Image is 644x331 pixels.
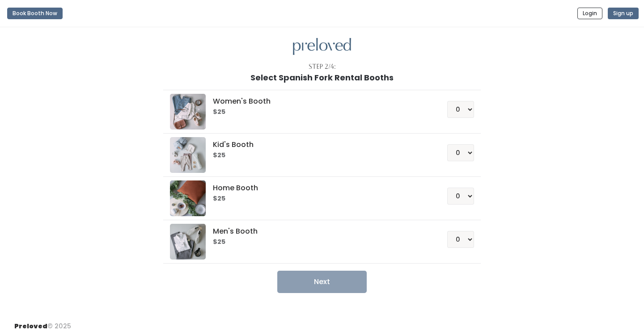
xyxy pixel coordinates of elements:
h6: $25 [213,239,425,246]
button: Login [577,8,602,19]
img: preloved logo [170,224,206,260]
h5: Home Booth [213,184,425,192]
h6: $25 [213,152,425,159]
h1: Select Spanish Fork Rental Booths [250,73,394,82]
button: Next [277,271,367,293]
h5: Women's Booth [213,97,425,105]
button: Sign up [608,8,639,19]
div: © 2025 [14,314,71,331]
h5: Men's Booth [213,227,425,235]
img: preloved logo [170,137,206,173]
h6: $25 [213,195,425,202]
h6: $25 [213,109,425,116]
div: Step 2/4: [309,62,336,71]
img: preloved logo [170,94,206,130]
span: Preloved [14,322,47,331]
h5: Kid's Booth [213,141,425,149]
button: Book Booth Now [7,8,63,19]
a: Book Booth Now [7,4,63,23]
img: preloved logo [170,180,206,216]
img: preloved logo [293,38,351,55]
